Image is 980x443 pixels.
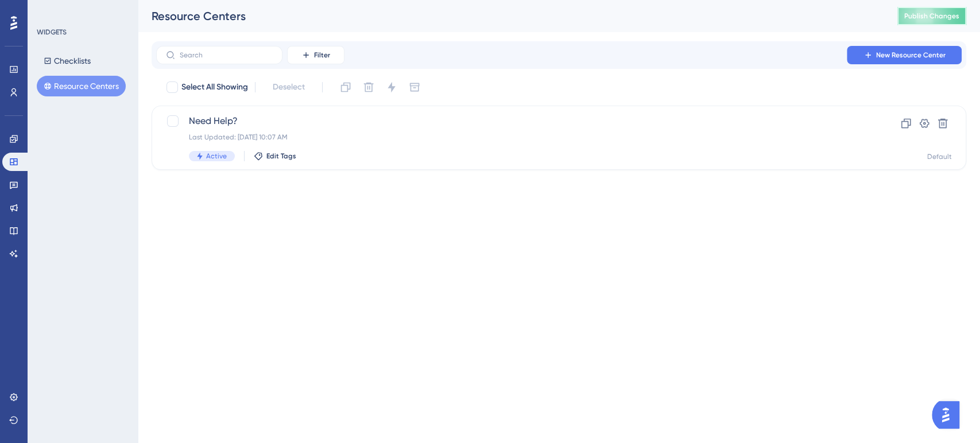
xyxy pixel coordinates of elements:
span: Deselect [273,80,305,94]
button: Publish Changes [897,7,966,25]
span: Publish Changes [904,11,959,21]
span: Need Help? [189,114,837,128]
button: Checklists [37,50,98,71]
span: New Resource Center [876,50,946,60]
div: WIDGETS [37,28,67,37]
span: Active [206,151,227,161]
span: Edit Tags [266,151,296,161]
button: Filter [287,46,344,64]
button: New Resource Center [847,46,962,64]
input: Search [180,51,273,59]
div: Resource Centers [152,8,869,24]
div: Last Updated: [DATE] 10:07 AM [189,133,837,142]
button: Resource Centers [37,76,126,96]
span: Select All Showing [181,80,248,94]
span: Filter [314,50,330,60]
div: Default [927,152,952,161]
button: Edit Tags [254,151,296,161]
button: Deselect [262,77,315,98]
iframe: UserGuiding AI Assistant Launcher [932,398,966,432]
